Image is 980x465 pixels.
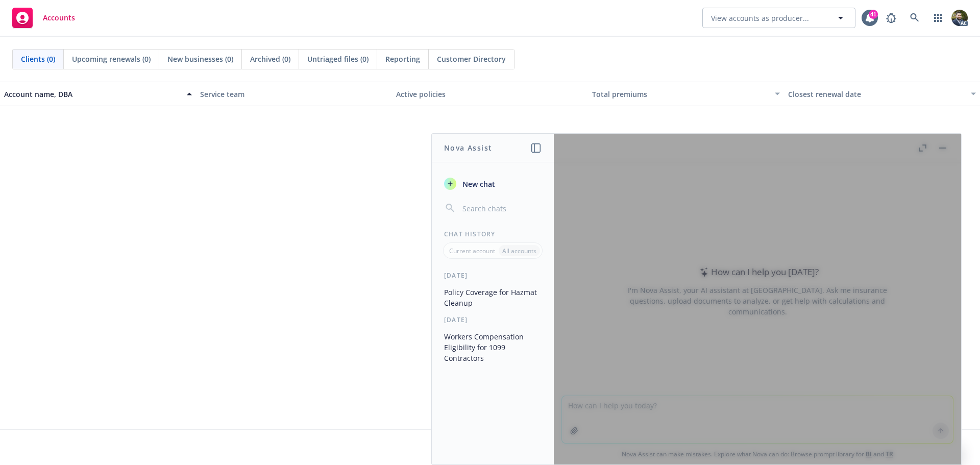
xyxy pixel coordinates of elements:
div: Active policies [396,89,584,100]
button: Active policies [392,82,588,106]
button: View accounts as producer... [702,8,855,28]
a: Report a Bug [881,8,901,28]
span: Upcoming renewals (0) [72,54,151,64]
button: New chat [440,175,546,193]
img: photo [951,10,968,26]
span: New businesses (0) [167,54,233,64]
button: Policy Coverage for Hazmat Cleanup [440,284,546,311]
button: Total premiums [588,82,784,106]
h1: Nova Assist [444,142,492,153]
div: [DATE] [432,315,554,324]
span: Accounts [43,14,75,22]
span: Customer Directory [437,54,506,64]
button: Service team [196,82,392,106]
div: Service team [200,89,388,100]
div: Account name, DBA [4,89,181,100]
a: Switch app [928,8,948,28]
div: 41 [869,10,878,19]
a: Accounts [8,4,79,32]
div: Total premiums [592,89,769,100]
a: Search [904,8,925,28]
button: Closest renewal date [784,82,980,106]
div: Closest renewal date [788,89,965,100]
span: Archived (0) [250,54,290,64]
p: Current account [449,247,495,255]
span: New chat [460,179,495,189]
input: Search chats [460,201,542,215]
span: View accounts as producer... [711,13,809,23]
span: Reporting [385,54,420,64]
span: Clients (0) [21,54,55,64]
div: [DATE] [432,271,554,280]
button: Workers Compensation Eligibility for 1099 Contractors [440,328,546,366]
p: All accounts [502,247,536,255]
span: Untriaged files (0) [307,54,369,64]
div: Chat History [432,230,554,238]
